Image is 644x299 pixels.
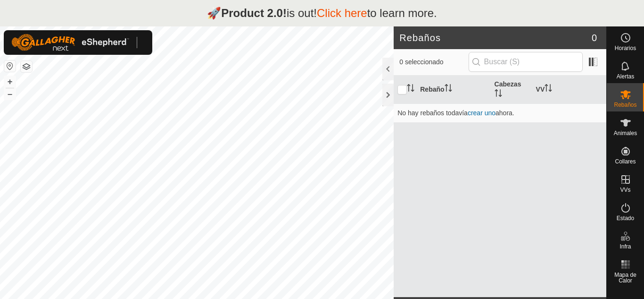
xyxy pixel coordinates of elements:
[617,215,634,221] span: Estado
[445,85,452,93] p-sorticon: Activar para ordenar
[416,76,490,104] th: Rebaño
[317,7,367,19] a: Click here
[614,102,636,108] span: Rebaños
[545,85,552,93] p-sorticon: Activar para ordenar
[4,88,16,100] button: –
[491,76,532,104] th: Cabezas
[615,45,636,51] span: Horarios
[620,187,630,193] span: VVs
[394,103,606,122] td: No hay rebaños todavía ahora.
[495,91,502,98] p-sorticon: Activar para ordenar
[4,60,16,72] button: Restablecer Mapa
[21,61,32,72] button: Capas del Mapa
[207,5,437,22] p: 🚀 is out! to learn more.
[615,159,636,164] span: Collares
[407,85,414,93] p-sorticon: Activar para ordenar
[609,272,642,283] span: Mapa de Calor
[468,109,495,117] a: crear uno
[11,34,129,51] img: Logo Gallagher
[399,32,592,43] h2: Rebaños
[619,244,631,249] span: Infra
[617,74,634,79] span: Alertas
[614,130,637,136] span: Animales
[532,76,606,104] th: VV
[469,52,583,72] input: Buscar (S)
[4,76,16,87] button: +
[592,31,597,45] span: 0
[221,7,287,19] strong: Product 2.0!
[399,57,468,67] span: 0 seleccionado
